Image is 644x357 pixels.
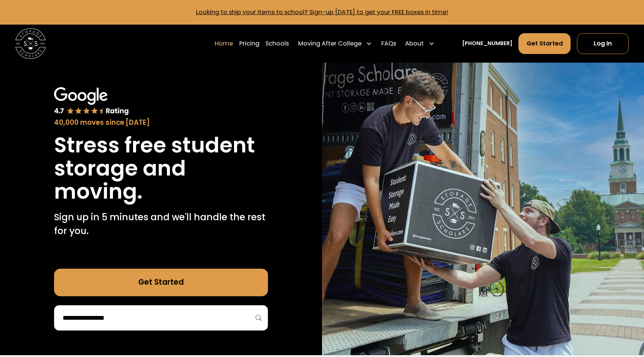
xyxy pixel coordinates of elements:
[462,40,512,48] a: [PHONE_NUMBER]
[577,33,629,54] a: Log In
[54,87,129,116] img: Google 4.7 star rating
[196,8,448,16] a: Looking to ship your items to school? Sign-up [DATE] to get your FREE boxes in time!
[405,39,424,48] div: About
[295,33,375,54] div: Moving After College
[518,33,571,54] a: Get Started
[298,39,362,48] div: Moving After College
[54,269,268,296] a: Get Started
[265,33,289,54] a: Schools
[322,63,644,355] img: Storage Scholars makes moving and storage easy.
[54,117,268,128] div: 40,000 moves since [DATE]
[402,33,438,54] div: About
[54,211,268,238] p: Sign up in 5 minutes and we'll handle the rest for you.
[54,134,268,203] h1: Stress free student storage and moving.
[381,33,396,54] a: FAQs
[15,28,46,59] img: Storage Scholars main logo
[239,33,259,54] a: Pricing
[215,33,233,54] a: Home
